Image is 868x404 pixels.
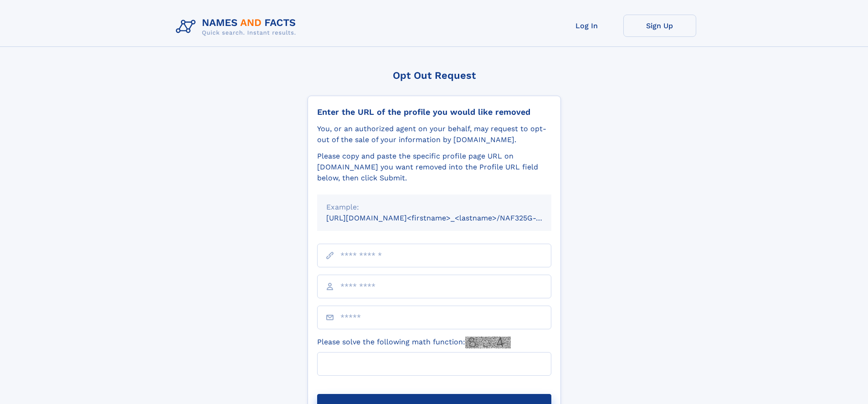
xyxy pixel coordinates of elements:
[317,151,551,184] div: Please copy and paste the specific profile page URL on [DOMAIN_NAME] you want removed into the Pr...
[317,337,511,348] label: Please solve the following math function:
[308,70,561,81] div: Opt Out Request
[317,123,551,145] div: You, or an authorized agent on your behalf, may request to opt-out of the sale of your informatio...
[172,15,303,39] img: Logo Names and Facts
[326,214,569,222] small: [URL][DOMAIN_NAME]<firstname>_<lastname>/NAF325G-xxxxxxxx
[326,202,542,213] div: Example:
[623,15,696,37] a: Sign Up
[317,107,551,117] div: Enter the URL of the profile you would like removed
[550,15,623,37] a: Log In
